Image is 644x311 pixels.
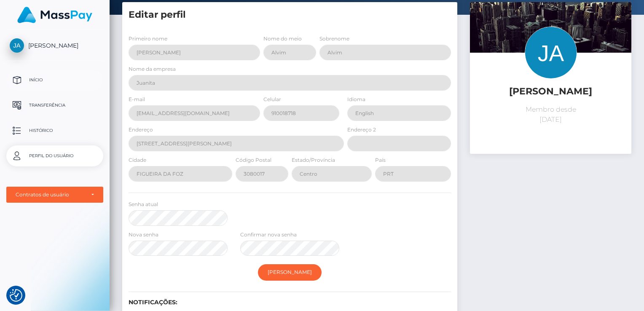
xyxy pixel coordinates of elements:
[470,2,631,110] img: ...
[6,42,103,49] span: [PERSON_NAME]
[476,85,625,98] h5: [PERSON_NAME]
[10,289,22,302] img: Revisit consent button
[6,145,103,166] a: Perfil do usuário
[129,126,153,134] label: Endereço
[10,289,22,302] button: Consent Preferences
[10,74,100,86] p: Início
[129,156,146,164] label: Cidade
[476,105,625,125] p: Membro desde [DATE]
[17,7,92,23] img: MassPay
[129,299,451,306] h6: Notificações:
[129,231,158,239] label: Nova senha
[10,124,100,137] p: Histórico
[236,156,271,164] label: Código Postal
[240,231,297,239] label: Confirmar nova senha
[6,95,103,116] a: Transferência
[6,120,103,141] a: Histórico
[263,96,281,103] label: Celular
[129,35,167,43] label: Primeiro nome
[129,96,145,103] label: E-mail
[319,35,349,43] label: Sobrenome
[16,191,85,198] div: Contratos de usuário
[292,156,335,164] label: Estado/Província
[6,70,103,91] a: Início
[10,99,100,112] p: Transferência
[347,96,365,103] label: Idioma
[375,156,386,164] label: País
[10,150,100,162] p: Perfil do usuário
[263,35,302,43] label: Nome do meio
[129,65,176,73] label: Nome da empresa
[129,201,158,208] label: Senha atual
[347,126,376,134] label: Endereço 2
[6,187,103,203] button: Contratos de usuário
[258,264,322,280] button: [PERSON_NAME]
[129,8,451,21] h5: Editar perfil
